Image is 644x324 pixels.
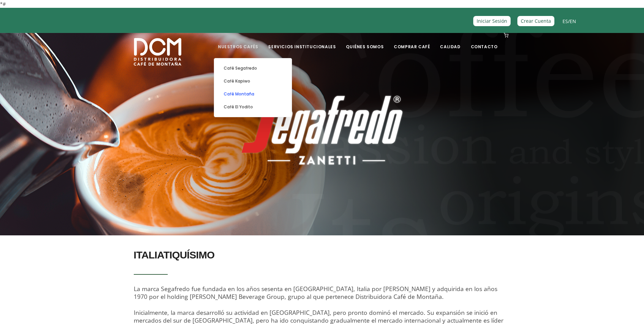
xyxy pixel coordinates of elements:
a: Nuestros Cafés [214,34,262,50]
a: Iniciar Sesión [473,16,511,26]
a: Crear Cuenta [517,16,554,26]
a: Quiénes Somos [342,34,388,50]
a: Café Kapiwo [218,75,288,88]
a: Comprar Café [390,34,434,50]
a: Café El Yodito [218,101,288,113]
h2: ITALIATIQUÍSIMO [134,246,511,265]
a: Contacto [467,34,502,50]
a: EN [570,18,576,24]
a: Calidad [436,34,464,50]
a: Café Montaña [218,88,288,101]
a: Servicios Institucionales [264,34,340,50]
span: / [563,17,576,25]
a: Café Segafredo [218,62,288,75]
a: ES [563,18,568,24]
